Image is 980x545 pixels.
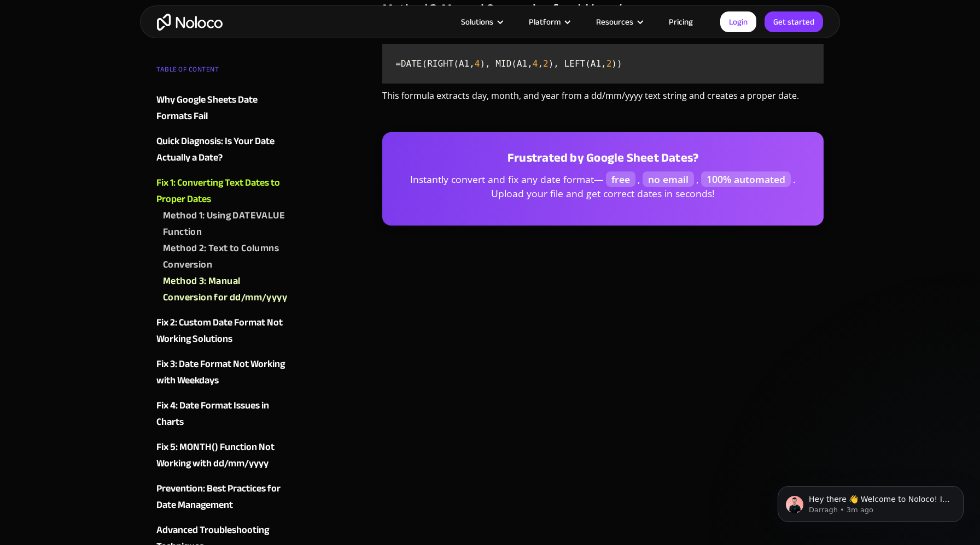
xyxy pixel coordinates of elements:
span: 4 [475,58,480,69]
span: 2 [543,58,549,69]
a: Method 2: Text to Columns Conversion [163,240,289,273]
span: free [606,171,635,187]
a: Fix 2: Custom Date Format Not Working Solutions [156,315,289,347]
div: Solutions [447,15,515,29]
a: Pricing [655,15,707,29]
iframe: Intercom notifications message [761,463,980,540]
a: Fix 5: MONTH() Function Not Working with dd/mm/yyyy [156,439,289,472]
a: home [157,14,223,31]
span: no email [643,171,694,187]
div: TABLE OF CONTENT [156,61,289,83]
span: , [538,58,543,69]
a: Prevention: Best Practices for Date Management [156,481,289,513]
a: Fix 3: Date Format Not Working with Weekdays [156,356,289,389]
a: Get started [765,11,823,32]
div: Platform [515,15,582,29]
p: This formula extracts day, month, and year from a dd/mm/yyyy text string and creates a proper date. [382,89,824,110]
div: Solutions [461,15,493,29]
div: Platform [529,15,561,29]
a: Method 1: Using DATEVALUE Function [163,208,289,240]
a: Fix 1: Converting Text Dates to Proper Dates [156,175,289,208]
a: Why Google Sheets Date Formats Fail [156,92,289,125]
span: =DATE(RIGHT(A1, [395,58,475,69]
p: Instantly convert and fix any date format— , , . Upload your file and get correct dates in seconds! [395,171,810,208]
a: Login [720,11,756,32]
span: 4 [533,58,538,69]
a: Method 3: Manual Conversion for dd/mm/yyyy [163,273,289,306]
span: 2 [606,58,612,69]
span: ), MID(A1, [480,58,532,69]
span: )) [611,58,622,69]
div: Resources [582,15,655,29]
a: Fix 4: Date Format Issues in Charts [156,398,289,430]
span: 100% automated [701,171,791,187]
h3: Frustrated by Google Sheet Dates? [395,150,810,166]
span: ), LEFT(A1, [549,58,606,69]
a: Quick Diagnosis: Is Your Date Actually a Date? [156,133,289,166]
div: Resources [596,15,633,29]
